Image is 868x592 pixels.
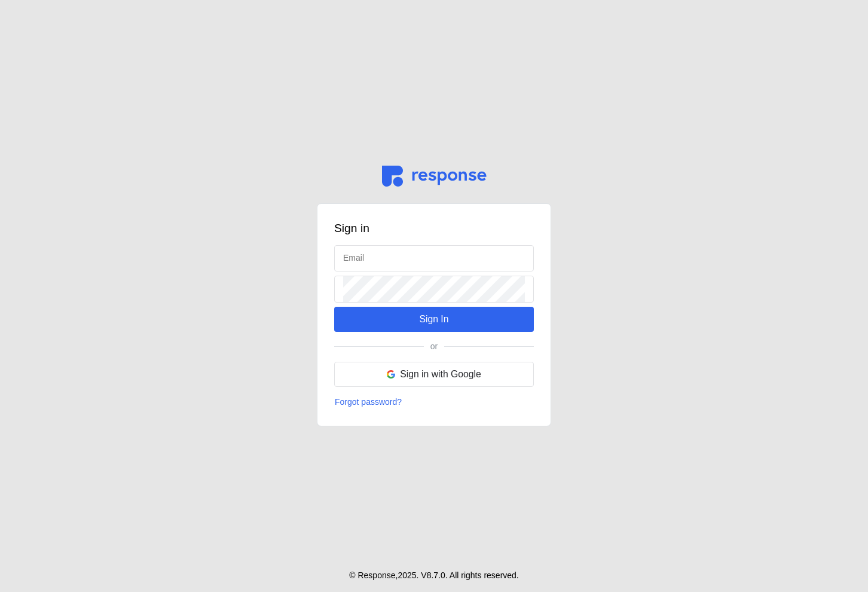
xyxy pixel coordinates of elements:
input: Email [343,246,525,271]
img: svg%3e [382,166,487,187]
p: Forgot password? [335,396,402,409]
p: or [430,340,438,353]
h3: Sign in [334,221,534,237]
img: svg%3e [387,370,395,379]
button: Sign in with Google [334,362,534,387]
p: © Response, 2025 . V 8.7.0 . All rights reserved. [349,569,519,582]
button: Sign In [334,307,534,332]
p: Sign In [419,312,448,326]
p: Sign in with Google [400,367,481,382]
button: Forgot password? [334,395,402,410]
